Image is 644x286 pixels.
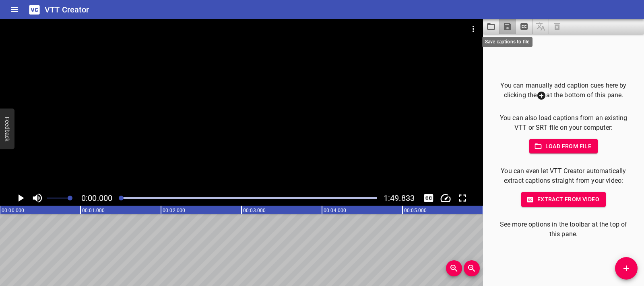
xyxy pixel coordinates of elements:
text: 00:00.000 [2,208,24,213]
text: 00:02.000 [163,208,185,213]
span: Add some captions below, then you can translate them. [533,19,549,34]
text: 00:03.000 [243,208,266,213]
text: 00:04.000 [324,208,346,213]
button: Zoom Out [464,260,480,276]
button: Extract from video [521,192,606,207]
button: Save captions to file [500,19,516,34]
text: 00:05.000 [404,208,427,213]
button: Toggle captions [421,190,436,206]
div: Hide/Show Captions [421,190,436,206]
button: Extract captions from video [516,19,533,34]
button: Video Options [464,19,483,39]
button: Change Playback Speed [438,190,453,206]
button: Load captions from file [483,19,500,34]
span: Current Time [81,193,112,203]
svg: Extract captions from video [519,22,529,31]
span: Extract from video [528,194,599,204]
span: Video Duration [384,193,415,203]
h6: VTT Creator [45,3,89,16]
p: You can also load captions from an existing VTT or SRT file on your computer: [496,113,631,133]
p: You can manually add caption cues here by clicking the at the bottom of this pane. [496,81,631,100]
button: Add Cue [615,257,638,280]
span: Load from file [536,141,592,151]
p: You can even let VTT Creator automatically extract captions straight from your video: [496,166,631,186]
button: Zoom In [446,260,462,276]
button: Load from file [529,139,598,154]
p: See more options in the toolbar at the top of this pane. [496,220,631,239]
button: Toggle mute [30,190,45,206]
div: Playback Speed [438,190,453,206]
span: Set video volume [68,196,72,200]
div: Play progress [119,197,377,199]
button: Play/Pause [13,190,28,206]
svg: Load captions from file [486,22,496,31]
button: Toggle fullscreen [455,190,470,206]
text: 00:01.000 [82,208,105,213]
